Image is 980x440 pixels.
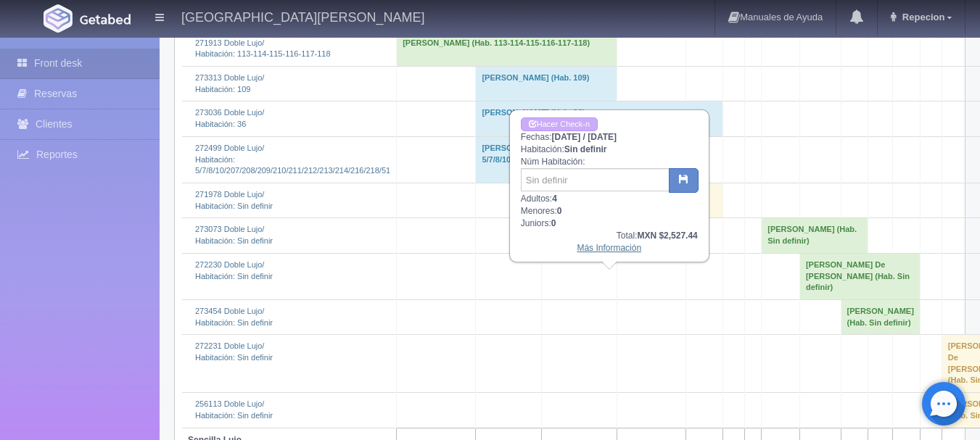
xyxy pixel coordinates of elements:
[80,14,131,25] img: Getabed
[762,218,868,253] td: [PERSON_NAME] (Hab. Sin definir)
[521,117,598,131] a: Hacer Check-in
[195,399,273,420] a: 256113 Doble Lujo/Habitación: Sin definir
[195,307,273,327] a: 273454 Doble Lujo/Habitación: Sin definir
[551,218,556,228] b: 0
[564,144,607,154] b: Sin definir
[195,190,273,210] a: 271978 Doble Lujo/Habitación: Sin definir
[551,132,617,142] b: [DATE] / [DATE]
[195,225,273,245] a: 273073 Doble Lujo/Habitación: Sin definir
[397,31,617,66] td: [PERSON_NAME] (Hab. 113-114-115-116-117-118)
[476,67,617,101] td: [PERSON_NAME] (Hab. 109)
[195,341,273,362] a: 272231 Doble Lujo/Habitación: Sin definir
[476,101,722,136] td: [PERSON_NAME] (Hab. 36)
[195,260,273,281] a: 272230 Doble Lujo/Habitación: Sin definir
[181,7,424,25] h4: [GEOGRAPHIC_DATA][PERSON_NAME]
[195,144,390,175] a: 272499 Doble Lujo/Habitación: 5/7/8/10/207/208/209/210/211/212/213/214/216/218/51
[195,38,331,59] a: 271913 Doble Lujo/Habitación: 113-114-115-116-117-118
[841,299,920,334] td: [PERSON_NAME] (Hab. Sin definir)
[511,111,708,261] div: Fechas: Habitación: Núm Habitación: Adultos: Menores: Juniors:
[521,168,670,191] input: Sin definir
[44,4,73,33] img: Getabed
[799,253,920,299] td: [PERSON_NAME] De [PERSON_NAME] (Hab. Sin definir)
[557,206,562,216] b: 0
[476,136,686,183] td: [PERSON_NAME] (Hab. 5/7/8/10/207/208/209/210/211/212/213/214/216/218/51)
[195,73,264,94] a: 273313 Doble Lujo/Habitación: 109
[552,194,557,204] b: 4
[521,230,698,242] div: Total:
[637,231,697,241] b: MXN $2,527.44
[195,108,264,128] a: 273036 Doble Lujo/Habitación: 36
[899,12,945,22] span: Repecion
[577,243,641,253] a: Más Información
